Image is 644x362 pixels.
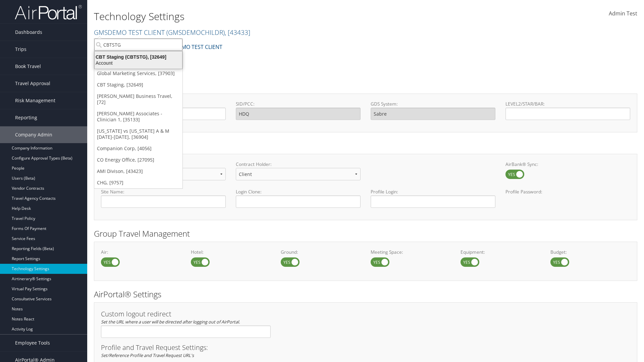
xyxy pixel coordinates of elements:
a: CO Energy Office, [27095] [94,154,182,166]
h3: Custom logout redirect [101,311,271,317]
h2: GDS [94,80,632,91]
a: [PERSON_NAME] Business Travel, [72] [94,90,182,108]
label: AirBank® Sync: [505,161,630,168]
img: airportal-logo.png [15,4,82,20]
label: Login Clone: [236,188,361,195]
a: [PERSON_NAME] Associates - Clinician 1, [35133] [94,108,182,125]
label: Equipment: [461,249,540,255]
input: Profile Login: [371,195,495,208]
a: CHG, [9757] [94,177,182,188]
span: Dashboards [15,24,42,41]
label: Ground: [281,249,361,255]
a: [US_STATE] vs [US_STATE] A & M [DATE]-[DATE], [36904] [94,125,182,143]
span: Risk Management [15,92,55,109]
div: Account [91,60,186,66]
a: Global Marketing Services, [37903] [94,68,182,79]
em: Set the URL where a user will be directed after logging out of AirPortal. [101,319,240,325]
h2: AirPortal® Settings [94,289,637,300]
label: GDS System: [371,101,495,107]
h1: Technology Settings [94,9,456,23]
a: Companion Corp, [4056] [94,143,182,154]
label: Site Name: [101,188,226,195]
a: AMI Divison, [43423] [94,166,182,177]
label: SID/PCC: [236,101,361,107]
a: CBT Staging, [32649] [94,79,182,90]
label: Budget: [550,249,630,255]
input: Search Accounts [94,39,182,51]
span: Travel Approval [15,75,50,92]
span: Company Admin [15,126,52,143]
a: GMSDEMO TEST CLIENT [163,40,222,54]
label: Hotel: [191,249,271,255]
label: Air: [101,249,181,255]
label: Profile Password: [505,188,630,207]
span: Book Travel [15,58,41,75]
label: LEVEL2/STAR/BAR: [505,101,630,107]
span: , [ 43433 ] [225,28,250,37]
span: Trips [15,41,26,58]
span: ( GMSDEMOCHILDR ) [166,28,225,37]
em: Set/Reference Profile and Travel Request URL's [101,352,194,358]
a: Admin Test [609,3,637,24]
div: CBT Staging (CBTSTG), [32649] [91,54,186,60]
h2: Online Booking Tool [94,140,637,152]
a: GMSDEMO TEST CLIENT [94,28,250,37]
span: Admin Test [609,10,637,17]
label: AirBank® Sync [505,170,524,179]
span: Employee Tools [15,335,50,351]
label: Profile Login: [371,188,495,207]
label: Contract Holder: [236,161,361,168]
h2: Group Travel Management [94,228,637,239]
label: Meeting Space: [371,249,450,255]
h3: Profile and Travel Request Settings: [101,344,630,351]
span: Reporting [15,109,37,126]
